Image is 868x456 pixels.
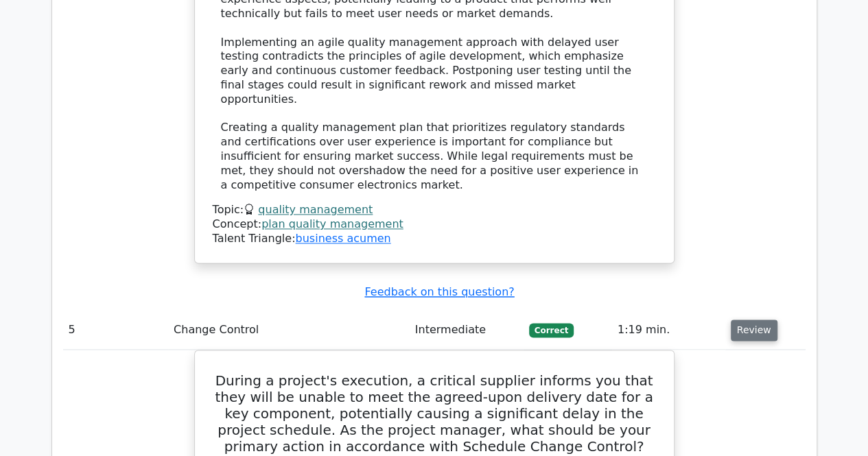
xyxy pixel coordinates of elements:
div: Talent Triangle: [213,203,656,245]
a: Feedback on this question? [364,285,514,298]
div: Concept: [213,217,656,232]
button: Review [731,320,777,341]
span: Correct [529,323,574,337]
td: Change Control [168,311,410,350]
td: 1:19 min. [612,311,725,350]
a: business acumen [295,232,390,245]
h5: During a project's execution, a critical supplier informs you that they will be unable to meet th... [211,372,657,455]
a: plan quality management [261,217,403,230]
a: quality management [258,203,373,216]
div: Topic: [213,203,656,217]
td: Intermediate [410,311,524,350]
td: 5 [63,311,169,350]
